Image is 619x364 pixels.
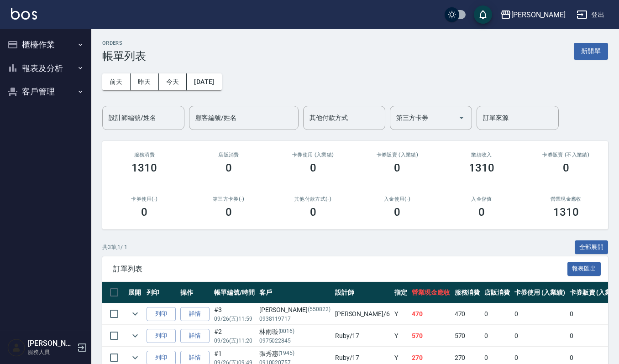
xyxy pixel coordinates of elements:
[512,282,567,303] th: 卡券使用 (入業績)
[214,337,255,345] p: 09/26 (五) 11:20
[394,161,400,174] h3: 0
[131,73,159,90] button: 昨天
[28,339,74,348] h5: [PERSON_NAME]
[131,161,157,174] h3: 1310
[113,152,176,158] h3: 服務消費
[180,329,210,343] a: 詳情
[180,307,210,321] a: 詳情
[567,264,601,273] a: 報表匯出
[102,40,146,46] h2: ORDERS
[147,329,176,343] button: 列印
[478,206,485,218] h3: 0
[4,57,88,80] button: 報表及分析
[141,206,147,218] h3: 0
[147,307,176,321] button: 列印
[278,349,295,359] p: (1945)
[535,152,597,158] h2: 卡券販賣 (不入業績)
[113,196,176,202] h2: 卡券使用(-)
[259,305,330,315] div: [PERSON_NAME]
[366,196,429,202] h2: 入金使用(-)
[333,282,392,303] th: 設計師
[212,282,257,303] th: 帳單編號/時間
[512,325,567,347] td: 0
[574,47,608,55] a: 新開單
[102,243,127,251] p: 共 3 筆, 1 / 1
[226,161,232,174] h3: 0
[454,110,469,125] button: Open
[212,303,257,325] td: #3
[257,282,333,303] th: 客戶
[535,196,597,202] h2: 營業現金應收
[4,80,88,104] button: 客戶管理
[259,315,330,323] p: 0938119717
[392,303,409,325] td: Y
[187,73,221,90] button: [DATE]
[214,315,255,323] p: 09/26 (五) 11:59
[452,282,483,303] th: 服務消費
[497,5,569,24] button: [PERSON_NAME]
[553,206,579,218] h3: 1310
[259,327,330,337] div: 林雨璇
[282,196,344,202] h2: 其他付款方式(-)
[308,305,330,315] p: (550822)
[573,6,608,23] button: 登出
[469,161,494,174] h3: 1310
[310,161,316,174] h3: 0
[409,325,452,347] td: 570
[4,33,88,57] button: 櫃檯作業
[159,73,187,90] button: 今天
[482,303,512,325] td: 0
[575,240,609,255] button: 全部展開
[392,325,409,347] td: Y
[482,282,512,303] th: 店販消費
[7,338,26,357] img: Person
[512,303,567,325] td: 0
[144,282,178,303] th: 列印
[102,73,131,90] button: 前天
[394,206,400,218] h3: 0
[259,337,330,345] p: 0975022845
[198,152,260,158] h2: 店販消費
[333,303,392,325] td: [PERSON_NAME] /6
[392,282,409,303] th: 指定
[282,152,344,158] h2: 卡券使用 (入業績)
[409,303,452,325] td: 470
[226,206,232,218] h3: 0
[452,325,483,347] td: 570
[128,329,142,343] button: expand row
[563,161,569,174] h3: 0
[574,43,608,60] button: 新開單
[482,325,512,347] td: 0
[128,307,142,321] button: expand row
[28,348,74,356] p: 服務人員
[198,196,260,202] h2: 第三方卡券(-)
[259,349,330,359] div: 張秀惠
[366,152,429,158] h2: 卡券販賣 (入業績)
[178,282,212,303] th: 操作
[451,196,513,202] h2: 入金儲值
[102,50,146,62] h3: 帳單列表
[452,303,483,325] td: 470
[567,262,601,276] button: 報表匯出
[474,5,492,24] button: save
[310,206,316,218] h3: 0
[212,325,257,347] td: #2
[11,8,37,20] img: Logo
[126,282,144,303] th: 展開
[333,325,392,347] td: Ruby /17
[511,9,566,21] div: [PERSON_NAME]
[409,282,452,303] th: 營業現金應收
[113,265,567,274] span: 訂單列表
[278,327,295,337] p: (0016)
[451,152,513,158] h2: 業績收入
